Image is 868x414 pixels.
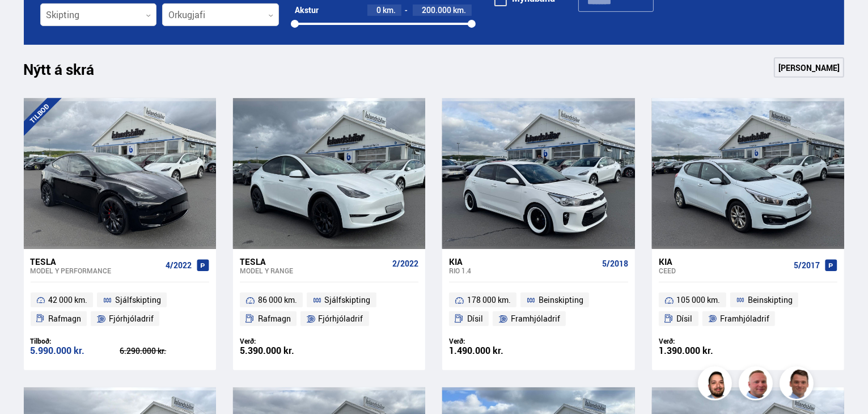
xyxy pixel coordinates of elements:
[422,5,451,15] span: 200.000
[240,346,329,356] div: 5.390.000 kr.
[24,249,216,370] a: Tesla Model Y PERFORMANCE 4/2022 42 000 km. Sjálfskipting Rafmagn Fjórhjóladrif Tilboð: 5.990.000...
[9,5,43,39] button: Open LiveChat chat widget
[325,293,371,307] span: Sjálfskipting
[24,61,115,85] h1: Nýtt á skrá
[392,259,418,268] span: 2/2022
[659,256,789,267] div: Kia
[774,57,844,78] a: [PERSON_NAME]
[376,5,381,15] span: 0
[677,293,721,307] span: 105 000 km.
[31,337,120,345] div: Tilboð:
[511,312,560,326] span: Framhjóladrif
[652,249,844,370] a: Kia Ceed 5/2017 105 000 km. Beinskipting Dísil Framhjóladrif Verð: 1.390.000 kr.
[720,312,769,326] span: Framhjóladrif
[659,267,789,274] div: Ceed
[319,312,363,326] span: Fjórhjóladrif
[48,312,81,326] span: Rafmagn
[48,293,87,307] span: 42 000 km.
[449,346,539,356] div: 1.490.000 kr.
[120,347,209,355] div: 6.290.000 kr.
[449,337,539,345] div: Verð:
[700,368,734,402] img: nhp88E3Fdnt1Opn2.png
[467,312,483,326] span: Dísil
[748,293,793,307] span: Beinskipting
[539,293,583,307] span: Beinskipting
[794,261,820,270] span: 5/2017
[31,346,120,356] div: 5.990.000 kr.
[115,293,161,307] span: Sjálfskipting
[258,293,297,307] span: 86 000 km.
[109,312,154,326] span: Fjórhjóladrif
[442,249,634,370] a: Kia Rio 1.4 5/2018 178 000 km. Beinskipting Dísil Framhjóladrif Verð: 1.490.000 kr.
[467,293,511,307] span: 178 000 km.
[602,259,628,268] span: 5/2018
[240,267,388,274] div: Model Y RANGE
[233,249,425,370] a: Tesla Model Y RANGE 2/2022 86 000 km. Sjálfskipting Rafmagn Fjórhjóladrif Verð: 5.390.000 kr.
[166,261,192,270] span: 4/2022
[677,312,693,326] span: Dísil
[740,368,774,402] img: siFngHWaQ9KaOqBr.png
[453,6,466,15] span: km.
[258,312,291,326] span: Rafmagn
[449,267,597,274] div: Rio 1.4
[781,368,815,402] img: FbJEzSuNWCJXmdc-.webp
[31,267,161,274] div: Model Y PERFORMANCE
[31,256,161,267] div: Tesla
[449,256,597,267] div: Kia
[240,337,329,345] div: Verð:
[295,6,319,15] div: Akstur
[383,6,396,15] span: km.
[240,256,388,267] div: Tesla
[659,337,748,345] div: Verð:
[659,346,748,356] div: 1.390.000 kr.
